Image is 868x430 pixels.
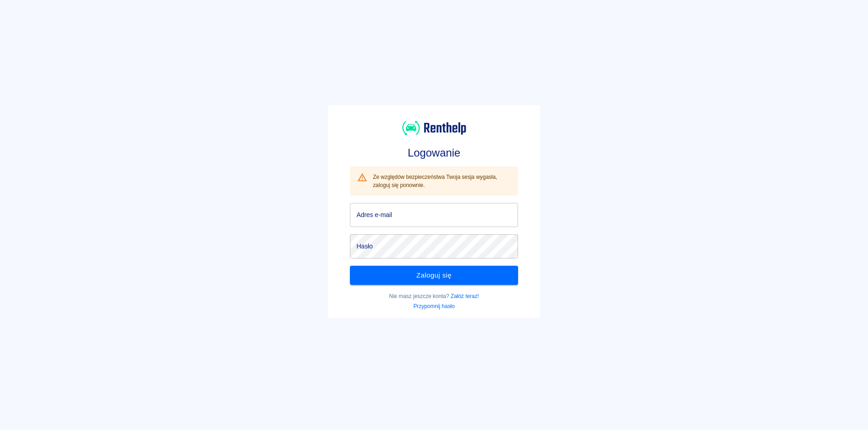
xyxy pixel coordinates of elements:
[373,169,510,193] div: Ze względów bezpieczeństwa Twoja sesja wygasła, zaloguj się ponownie.
[350,147,518,159] h3: Logowanie
[350,266,518,285] button: Zaloguj się
[402,120,466,137] img: Renthelp logo
[350,292,518,300] p: Nie masz jeszcze konta?
[451,293,479,299] a: Załóż teraz!
[413,303,455,309] a: Przypomnij hasło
